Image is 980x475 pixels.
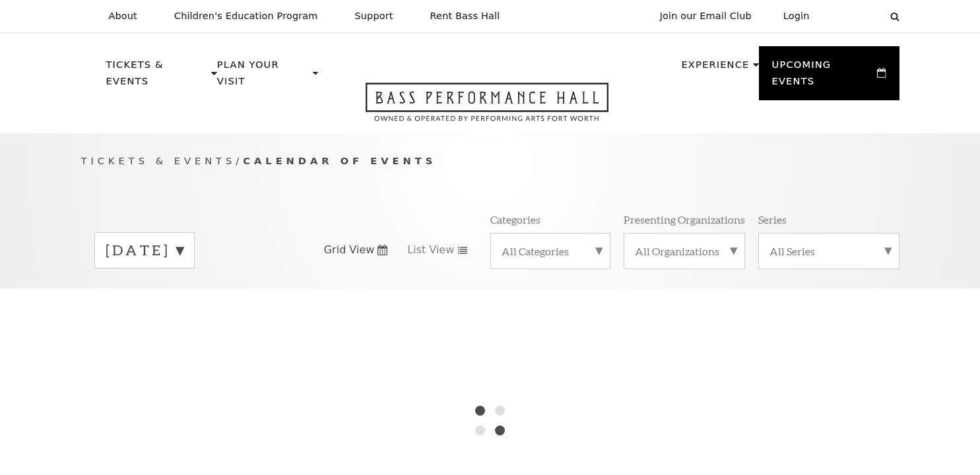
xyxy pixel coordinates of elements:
[430,11,500,22] p: Rent Bass Hall
[81,153,899,170] p: /
[174,11,318,22] p: Children's Education Program
[502,244,599,258] label: All Categories
[624,212,745,226] p: Presenting Organizations
[407,243,454,257] span: List View
[81,155,236,166] span: Tickets & Events
[758,212,787,226] p: Series
[635,244,734,258] label: All Organizations
[769,244,888,258] label: All Series
[490,212,540,226] p: Categories
[243,155,436,166] span: Calendar of Events
[831,10,878,22] select: Select:
[217,57,310,97] p: Plan Your Visit
[109,11,137,22] p: About
[681,57,749,80] p: Experience
[324,243,375,257] span: Grid View
[355,11,393,22] p: Support
[106,240,183,261] label: [DATE]
[106,57,209,97] p: Tickets & Events
[772,57,874,97] p: Upcoming Events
